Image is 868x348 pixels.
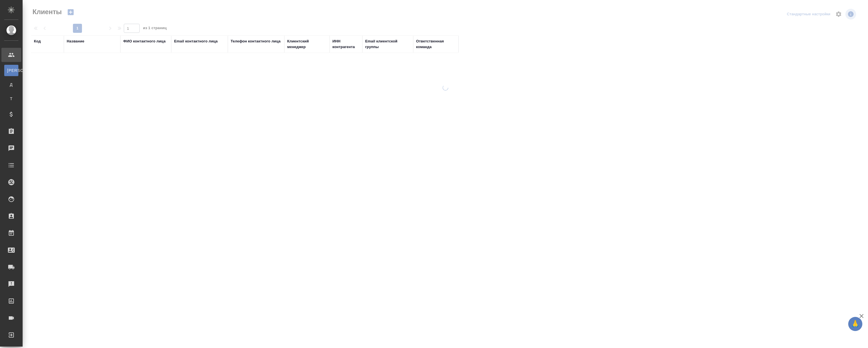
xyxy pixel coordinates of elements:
[4,65,18,76] a: [PERSON_NAME]
[34,38,41,44] div: Код
[174,38,218,44] div: Email контактного лица
[123,38,166,44] div: ФИО контактного лица
[4,93,18,104] a: Т
[231,38,281,44] div: Телефон контактного лица
[7,96,16,102] span: Т
[7,82,16,87] span: Д
[848,317,862,331] button: 🙏
[67,38,84,44] div: Название
[850,318,860,330] span: 🙏
[4,79,18,90] a: Д
[416,38,456,50] div: Ответственная команда
[7,68,16,73] span: [PERSON_NAME]
[365,38,410,50] div: Email клиентской группы
[287,38,327,50] div: Клиентский менеджер
[332,38,360,50] div: ИНН контрагента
